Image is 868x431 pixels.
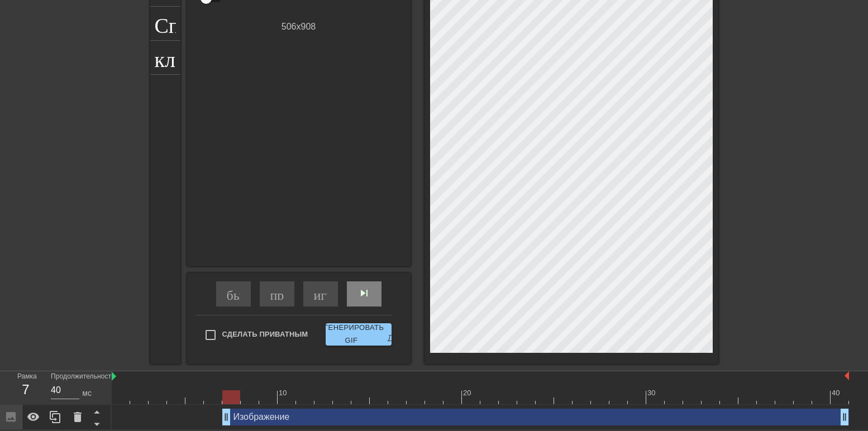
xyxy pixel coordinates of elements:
[318,322,384,347] ya-tr-span: Сгенерировать GIF
[51,373,115,380] ya-tr-span: Продолжительность
[297,22,301,31] ya-tr-span: x
[301,22,316,31] ya-tr-span: 908
[314,286,392,300] ya-tr-span: играй_арроу
[845,371,849,380] img: bound-end.png
[82,389,92,398] ya-tr-span: мс
[282,22,297,31] ya-tr-span: 506
[227,286,327,300] ya-tr-span: быстрый поворот
[839,411,850,423] span: drag_handle - ручка перетаскивания
[387,328,480,341] ya-tr-span: двойная стрелка
[17,380,34,400] div: 7
[647,387,657,399] div: 30
[17,372,37,380] ya-tr-span: Рамка
[326,323,391,346] button: Сгенерировать GIF
[832,387,842,399] div: 40
[279,387,289,399] div: 10
[222,330,308,338] ya-tr-span: Сделать Приватным
[155,46,255,67] ya-tr-span: клавиатура
[357,286,517,300] ya-tr-span: skip_next - пропустить следующий
[463,387,473,399] div: 20
[270,286,370,300] ya-tr-span: пропускать ранее
[155,12,230,33] ya-tr-span: Справка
